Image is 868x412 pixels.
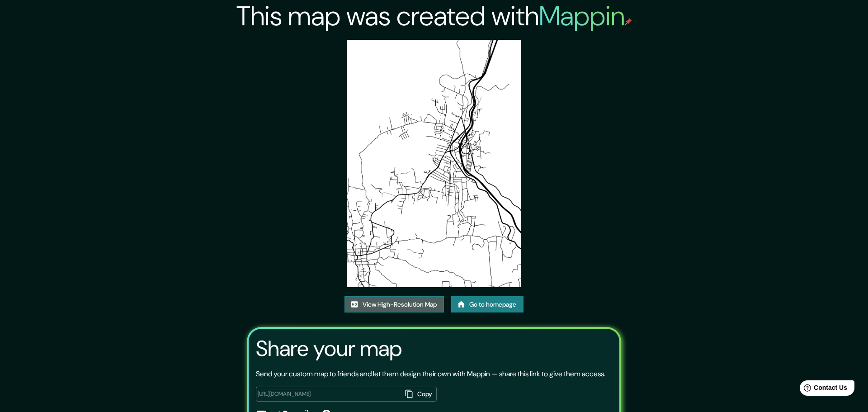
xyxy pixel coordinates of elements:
p: Send your custom map to friends and let them design their own with Mappin — share this link to gi... [256,369,605,379]
img: mappin-pin [625,18,632,25]
a: View High-Resolution Map [344,296,444,313]
iframe: Help widget launcher [788,377,858,402]
img: created-map [347,40,521,287]
button: Copy [401,387,437,402]
a: Go to homepage [451,296,524,313]
h3: Share your map [256,336,402,361]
